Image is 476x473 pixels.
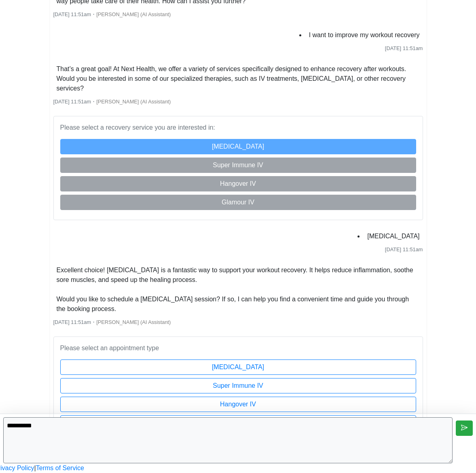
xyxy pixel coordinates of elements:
[53,99,171,105] small: ・
[53,63,423,95] li: That’s a great goal! At Next Health, we offer a variety of services specifically designed to enha...
[60,139,416,154] button: [MEDICAL_DATA]
[96,99,171,105] span: [PERSON_NAME] (AI Assistant)
[385,45,423,51] span: [DATE] 11:51am
[60,195,416,210] button: Glamour IV
[60,123,416,132] p: Please select a recovery service you are interested in:
[53,11,91,17] span: [DATE] 11:51am
[60,359,416,375] button: [MEDICAL_DATA]
[385,246,423,252] span: [DATE] 11:51am
[53,319,91,325] span: [DATE] 11:51am
[53,264,423,315] li: Excellent choice! [MEDICAL_DATA] is a fantastic way to support your workout recovery. It helps re...
[53,11,171,17] small: ・
[96,319,171,325] span: [PERSON_NAME] (AI Assistant)
[53,319,171,325] small: ・
[60,397,416,412] button: Hangover IV
[60,158,416,173] button: Super Immune IV
[306,29,423,42] li: I want to improve my workout recovery
[96,11,171,17] span: [PERSON_NAME] (AI Assistant)
[60,176,416,191] button: Hangover IV
[364,230,423,243] li: [MEDICAL_DATA]
[53,99,91,105] span: [DATE] 11:51am
[60,343,416,353] p: Please select an appointment type
[60,378,416,393] button: Super Immune IV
